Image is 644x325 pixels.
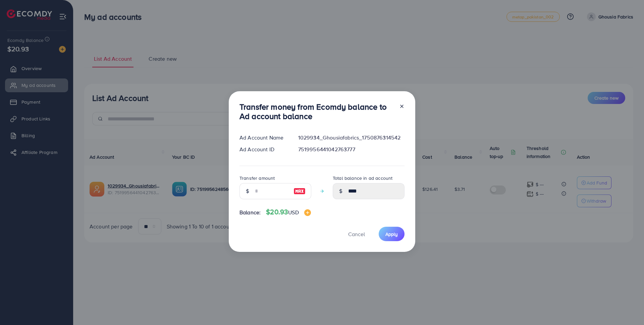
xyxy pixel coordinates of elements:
label: Total balance in ad account [333,175,392,181]
div: Ad Account ID [234,146,293,153]
button: Cancel [340,227,373,241]
div: 1029934_Ghousiafabrics_1750876314542 [293,134,410,142]
span: Balance: [239,209,261,216]
label: Transfer amount [239,175,275,181]
div: 7519956441042763777 [293,146,410,153]
span: Cancel [348,230,365,238]
h4: $20.93 [266,208,311,216]
h3: Transfer money from Ecomdy balance to Ad account balance [239,102,394,121]
span: USD [288,209,299,216]
span: Apply [385,231,398,237]
button: Apply [379,227,405,241]
div: Ad Account Name [234,134,293,142]
iframe: Chat [615,295,639,320]
img: image [293,187,306,195]
img: image [304,209,311,216]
